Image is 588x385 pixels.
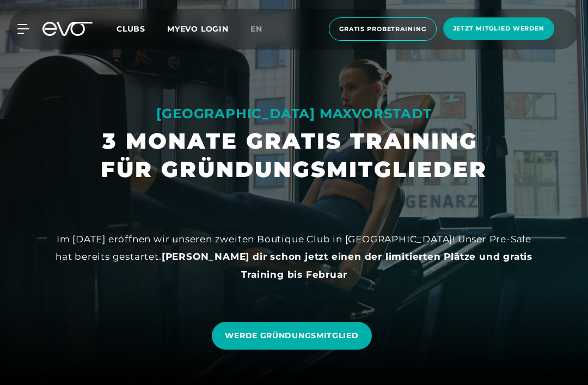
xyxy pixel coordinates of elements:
[101,127,487,184] h1: 3 MONATE GRATIS TRAINING FÜR GRÜNDUNGSMITGLIEDER
[117,23,167,34] a: Clubs
[453,24,544,33] span: Jetzt Mitglied werden
[326,17,440,41] a: Gratis Probetraining
[162,251,532,279] strong: [PERSON_NAME] dir schon jetzt einen der limitierten Plätze und gratis Training bis Februar
[250,24,262,34] span: en
[101,105,487,123] div: [GEOGRAPHIC_DATA] MAXVORSTADT
[117,24,145,34] span: Clubs
[167,24,229,34] a: MYEVO LOGIN
[212,322,371,350] a: WERDE GRÜNDUNGSMITGLIED
[440,17,558,41] a: Jetzt Mitglied werden
[49,230,539,283] div: Im [DATE] eröffnen wir unseren zweiten Boutique Club in [GEOGRAPHIC_DATA]! Unser Pre-Sale hat ber...
[250,23,275,35] a: en
[225,330,358,341] span: WERDE GRÜNDUNGSMITGLIED
[339,25,426,34] span: Gratis Probetraining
